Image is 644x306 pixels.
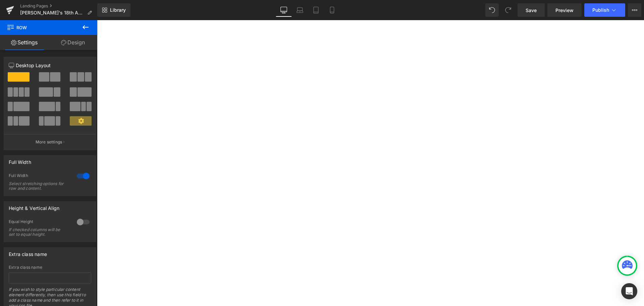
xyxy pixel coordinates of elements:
[110,7,126,13] span: Library
[485,3,499,17] button: Undo
[9,265,91,270] div: Extra class name
[547,3,582,17] a: Preview
[628,3,641,17] button: More
[292,3,308,17] a: Laptop
[308,3,324,17] a: Tablet
[49,35,97,50] a: Design
[4,134,96,150] button: More settings
[276,3,292,17] a: Desktop
[20,10,85,15] span: [PERSON_NAME]'s 18th Anniversary Sitewide Sale | Biggest Mattress &amp; Bed Frame Sales
[9,156,31,165] div: Full Width
[9,62,91,69] p: Desktop Layout
[9,219,70,226] div: Equal Height
[20,3,97,9] a: Landing Pages
[36,139,62,145] p: More settings
[501,3,515,17] button: Redo
[7,20,74,35] span: Row
[9,202,59,211] div: Height & Vertical Align
[9,181,69,191] div: Select stretching options for row and content.
[324,3,340,17] a: Mobile
[555,7,574,14] span: Preview
[621,283,637,299] div: Open Intercom Messenger
[592,7,609,13] span: Publish
[584,3,625,17] button: Publish
[9,173,70,180] div: Full Width
[526,7,537,14] span: Save
[97,3,130,17] a: New Library
[9,227,69,237] div: If checked columns will be set to equal height.
[9,248,47,257] div: Extra class name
